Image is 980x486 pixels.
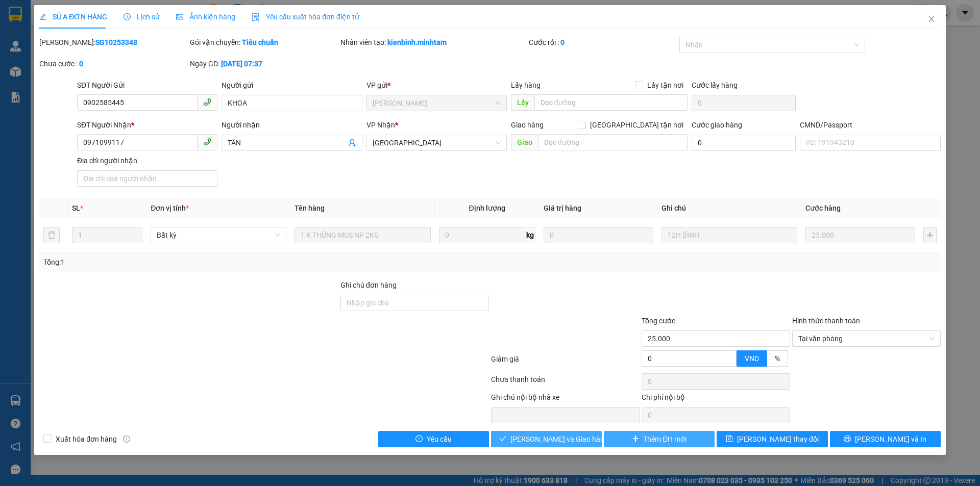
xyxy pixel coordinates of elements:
[124,13,131,20] span: clock-circle
[643,433,687,445] span: Thêm ĐH mới
[36,23,117,34] strong: MĐH:
[79,60,83,68] b: 0
[295,227,430,243] input: VD: Bàn, Ghế
[642,392,790,407] div: Chi phí nội bộ
[927,15,936,23] span: close
[661,227,797,243] input: Ghi Chú
[510,433,608,445] span: [PERSON_NAME] và Giao hàng
[3,74,138,82] span: Tên hàng:
[176,13,183,20] span: picture
[222,119,362,131] div: Người nhận
[123,436,130,443] span: info-circle
[366,121,395,129] span: VP Nhận
[348,139,356,147] span: user-add
[737,433,819,445] span: [PERSON_NAME] thay đổi
[190,37,338,48] div: Gói vận chuyển:
[77,170,217,187] input: Địa chỉ của người nhận
[415,435,423,443] span: exclamation-circle
[692,95,796,111] input: Cước lấy hàng
[917,5,946,34] button: Close
[805,227,915,243] input: 0
[632,435,639,443] span: plus
[499,435,506,443] span: check
[511,134,538,150] span: Giao
[3,64,83,71] span: N.nhận:
[792,317,860,325] label: Hình thức thanh toán
[60,23,117,34] span: SG10253348
[798,331,935,346] span: Tại văn phòng
[692,81,738,89] label: Cước lấy hàng
[586,119,688,131] span: [GEOGRAPHIC_DATA] tận nơi
[50,14,104,21] strong: PHIẾU TRẢ HÀNG
[490,374,641,392] div: Chưa thanh toán
[242,38,278,46] b: Tiêu chuẩn
[340,281,397,289] label: Ghi chú đơn hàng
[544,227,653,243] input: 0
[560,38,565,46] b: 0
[511,81,541,89] span: Lấy hàng
[43,227,60,243] button: delete
[72,204,80,212] span: SL
[221,60,262,68] b: [DATE] 07:37
[692,135,796,151] input: Cước giao hàng
[3,55,44,62] span: Ngày/ giờ gửi:
[222,80,362,91] div: Người gửi
[717,431,827,447] button: save[PERSON_NAME] thay đổi
[46,55,97,62] span: 07:37:29 [DATE]
[726,435,733,443] span: save
[21,45,82,53] span: KHOA-
[745,354,759,363] span: VND
[373,95,501,111] span: Hồ Chí Minh
[529,37,677,48] div: Cước rồi :
[373,135,501,150] span: Tiền Giang
[830,431,941,447] button: printer[PERSON_NAME] và In
[39,58,188,69] div: Chưa cước :
[39,13,107,21] span: SỬA ĐƠN HÀNG
[52,433,121,445] span: Xuất hóa đơn hàng
[534,94,688,111] input: Dọc đường
[39,13,46,20] span: edit
[203,98,211,106] span: phone
[525,227,535,243] span: kg
[800,119,940,131] div: CMND/Passport
[604,431,715,447] button: plusThêm ĐH mới
[77,80,217,91] div: SĐT Người Gửi
[387,38,447,46] b: kienbinh.minhtam
[642,317,675,325] span: Tổng cước
[775,354,780,363] span: %
[855,433,926,445] span: [PERSON_NAME] và In
[176,13,235,21] span: Ảnh kiện hàng
[151,204,189,212] span: Đơn vị tính
[657,198,801,218] th: Ghi chú
[923,227,937,243] button: plus
[157,227,280,243] span: Bất kỳ
[295,204,325,212] span: Tên hàng
[31,71,138,83] span: 1 K THÙNG MUS NP 2KG
[77,119,217,131] div: SĐT Người Nhận
[95,38,137,46] b: SG10253348
[511,94,534,111] span: Lấy
[3,5,86,12] span: 11:57-
[252,13,359,21] span: Yêu cầu xuất hóa đơn điện tử
[124,13,160,21] span: Lịch sử
[538,134,688,150] input: Dọc đường
[490,353,641,371] div: Giảm giá
[643,80,688,91] span: Lấy tận nơi
[544,204,581,212] span: Giá trị hàng
[39,37,188,48] div: [PERSON_NAME]:
[21,5,86,12] span: [DATE]-
[469,204,505,212] span: Định lượng
[41,45,82,53] span: 0902585445
[44,6,86,12] span: [PERSON_NAME]
[27,64,42,71] span: TÂN-
[340,37,527,48] div: Nhân viên tạo:
[511,121,544,129] span: Giao hàng
[366,80,507,91] div: VP gửi
[190,58,338,69] div: Ngày GD:
[692,121,742,129] label: Cước giao hàng
[340,295,489,311] input: Ghi chú đơn hàng
[427,433,452,445] span: Yêu cầu
[3,45,82,53] span: N.gửi:
[252,13,260,21] img: icon
[805,204,841,212] span: Cước hàng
